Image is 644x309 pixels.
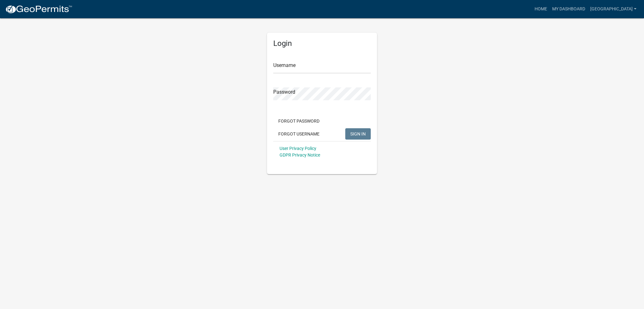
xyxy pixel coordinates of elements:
button: SIGN IN [345,128,371,140]
a: User Privacy Policy [280,146,316,151]
button: Forgot Username [273,128,325,140]
button: Forgot Password [273,115,325,127]
a: [GEOGRAPHIC_DATA] [588,3,639,15]
a: My Dashboard [550,3,588,15]
a: Home [532,3,550,15]
a: GDPR Privacy Notice [280,152,320,157]
span: SIGN IN [350,131,366,136]
h5: Login [273,39,371,48]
